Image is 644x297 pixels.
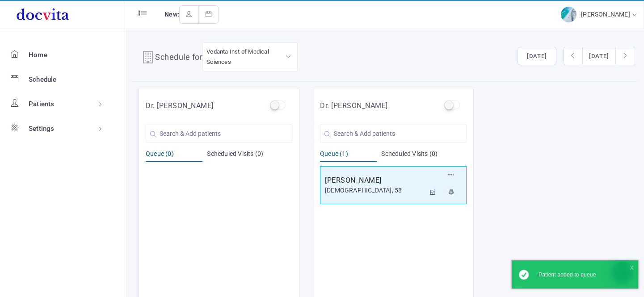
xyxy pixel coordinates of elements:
[381,149,467,162] div: Scheduled Visits (0)
[518,47,556,66] button: [DATE]
[146,125,292,142] input: Search & Add patients
[320,125,467,142] input: Search & Add patients
[146,100,214,111] h5: Dr. [PERSON_NAME]
[29,125,55,133] span: Settings
[325,186,425,195] div: [DEMOGRAPHIC_DATA], 58
[325,175,425,186] h5: [PERSON_NAME]
[582,47,616,66] button: [DATE]
[29,51,47,59] span: Home
[320,100,388,111] h5: Dr. [PERSON_NAME]
[539,272,596,278] span: Patient added to queue
[29,75,57,84] span: Schedule
[581,11,632,18] span: [PERSON_NAME]
[561,7,577,22] img: img-2.jpg
[146,149,202,162] div: Queue (0)
[320,149,377,162] div: Queue (1)
[206,46,294,67] div: Vedanta Inst of Medical Sciences
[164,11,179,18] span: New:
[207,149,292,162] div: Scheduled Visits (0)
[155,51,202,65] h4: Schedule for
[29,100,55,108] span: Patients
